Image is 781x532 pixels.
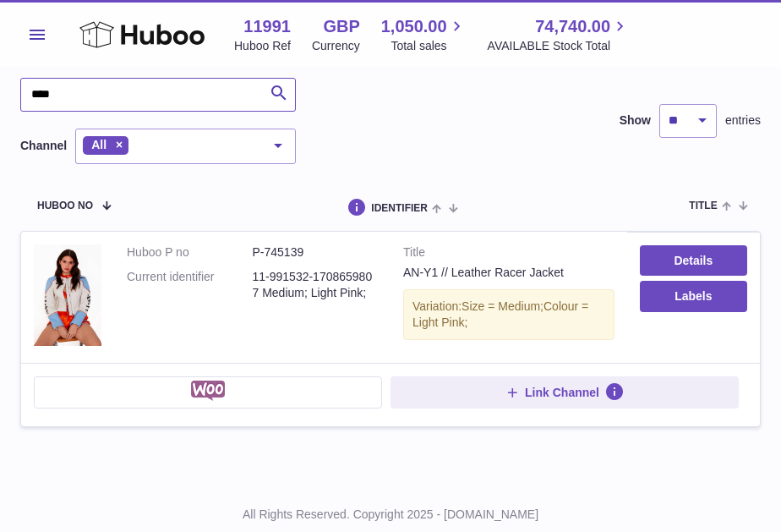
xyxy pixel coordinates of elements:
[488,15,631,54] a: 74,740.00 AVAILABLE Stock Total
[403,244,614,265] strong: Title
[689,200,717,211] span: title
[403,289,614,340] div: Variation:
[34,244,101,346] img: AN-Y1 // Leather Racer Jacket
[243,15,291,38] strong: 11991
[323,15,359,38] strong: GBP
[535,15,610,38] span: 74,740.00
[253,269,379,301] dd: 11-991532-1708659807 Medium; Light Pink;
[91,138,106,151] span: All
[127,269,253,301] dt: Current identifier
[390,376,739,409] button: Link Channel
[312,38,360,54] div: Currency
[488,38,631,54] span: AVAILABLE Stock Total
[461,299,543,313] span: Size = Medium;
[381,15,447,38] span: 1,050.00
[381,15,467,54] a: 1,050.00 Total sales
[371,203,428,214] span: identifier
[234,38,291,54] div: Huboo Ref
[725,112,761,129] span: entries
[403,265,614,281] div: AN-Y1 // Leather Racer Jacket
[640,245,747,276] a: Details
[620,112,651,129] label: Show
[640,281,747,311] button: Labels
[20,138,67,154] label: Channel
[191,381,226,401] img: woocommerce-small.png
[525,385,599,400] span: Link Channel
[14,507,767,523] p: All Rights Reserved. Copyright 2025 - [DOMAIN_NAME]
[253,244,379,261] dd: P-745139
[412,299,588,329] span: Colour = Light Pink;
[390,38,466,54] span: Total sales
[37,200,93,211] span: Huboo no
[127,244,253,261] dt: Huboo P no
